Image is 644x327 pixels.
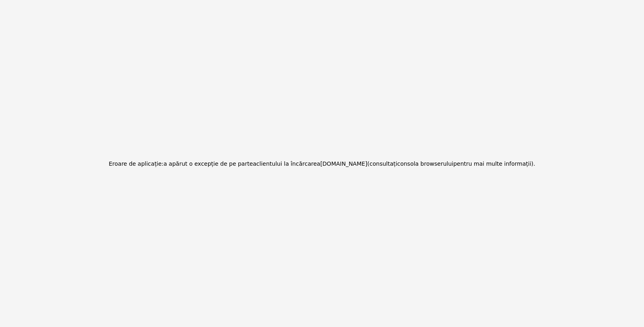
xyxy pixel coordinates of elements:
[163,160,256,167] font: a apărut o excepție de pe partea
[320,160,367,167] font: [DOMAIN_NAME]
[367,160,397,167] font: (consultați
[256,160,320,167] font: clientului la încărcarea
[453,160,535,167] font: pentru mai multe informații).
[109,160,163,167] font: Eroare de aplicație:
[397,160,453,167] font: consola browserului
